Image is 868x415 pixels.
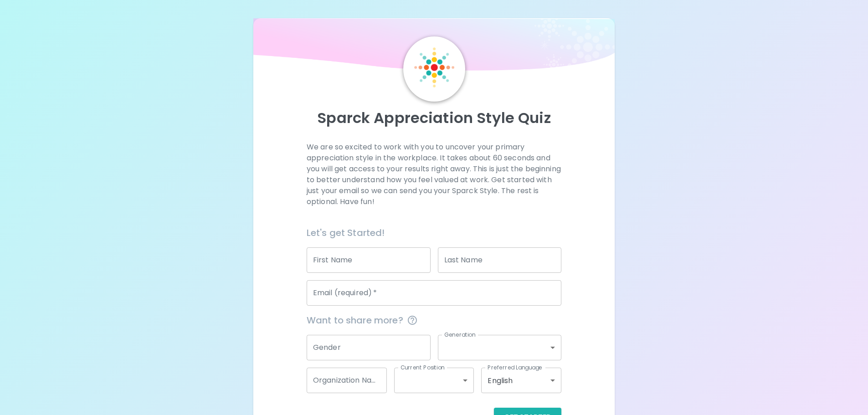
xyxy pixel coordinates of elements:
[307,225,561,240] h6: Let's get Started!
[407,315,418,326] svg: This information is completely confidential and only used for aggregated appreciation studies at ...
[481,368,561,393] div: English
[253,18,615,75] img: wave
[307,313,561,328] span: Want to share more?
[264,109,604,127] p: Sparck Appreciation Style Quiz
[307,142,561,207] p: We are so excited to work with you to uncover your primary appreciation style in the workplace. I...
[488,364,542,371] label: Preferred Language
[401,364,445,371] label: Current Position
[414,47,454,87] img: Sparck Logo
[444,331,476,338] label: Generation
